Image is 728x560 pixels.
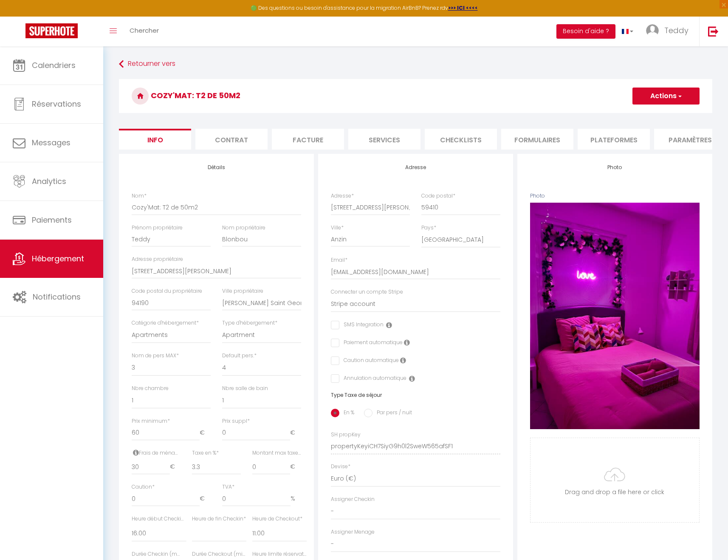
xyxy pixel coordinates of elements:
label: Ville [331,224,344,232]
label: Code postal [421,192,455,200]
h3: Cozy'Mat: T2 de 50m2 [119,79,712,113]
span: Réservations [32,99,81,109]
span: € [170,459,181,475]
label: SH propKey [331,431,361,439]
span: Teddy [664,25,688,36]
label: Ville propriétaire [222,287,263,295]
label: Pays [421,224,436,232]
a: ... Teddy [640,17,699,46]
i: Frais de ménage [133,449,139,456]
label: Heure de fin Checkin [192,515,246,523]
span: € [200,491,211,506]
button: Actions [632,88,700,105]
span: Calendriers [32,60,76,71]
li: Checklists [425,129,497,150]
h4: Détails [132,164,301,170]
label: Caution [132,483,155,491]
label: Montant max taxe séjour [252,449,301,457]
a: >>> ICI <<<< [448,4,478,11]
label: Nom propriétaire [222,224,265,232]
label: En % [339,409,354,418]
li: Formulaires [501,129,573,150]
label: Default pers. [222,352,257,360]
label: Paiement automatique [339,339,403,348]
img: ... [646,24,659,37]
input: Montant max taxe séjour [252,459,290,475]
label: Durée Checkin (min) [132,550,181,558]
label: Heure de Checkout [252,515,302,523]
li: Facture [272,129,344,150]
label: Durée Checkout (min) [192,550,247,558]
label: Prénom propriétaire [132,224,183,232]
label: Code postal du propriétaire [132,287,202,295]
span: Messages [32,137,71,148]
span: Notifications [33,291,81,302]
label: Nom [132,192,147,200]
span: € [290,425,301,441]
li: Plateformes [578,129,650,150]
h4: Photo [530,164,700,170]
label: Photo [530,192,545,200]
span: Chercher [130,26,159,35]
span: Paiements [32,215,72,225]
label: Connecter un compte Stripe [331,288,403,296]
label: Catégorie d'hébergement [132,319,199,327]
li: Paramètres [654,129,726,150]
label: Devise [331,463,350,471]
label: Frais de ménage [132,449,181,457]
a: Chercher [123,17,165,46]
button: Besoin d'aide ? [556,24,615,39]
label: Adresse propriétaire [132,255,183,263]
span: Analytics [32,176,66,187]
label: Prix minimum [132,417,170,425]
label: Prix suppl [222,417,250,425]
label: Par pers / nuit [372,409,412,418]
label: Nom de pers MAX [132,352,179,360]
label: Caution automatique [339,356,399,366]
label: Email [331,256,347,264]
label: Heure début Checkin [132,515,186,523]
img: Super Booking [25,23,78,38]
label: Nbre salle de bain [222,385,268,393]
label: TVA [222,483,234,491]
label: Assigner Menage [331,528,375,536]
li: Contrat [195,129,268,150]
li: Info [119,129,191,150]
span: Hébergement [32,253,84,264]
li: Services [348,129,420,150]
h4: Adresse [331,164,500,170]
label: Heure limite réservation [252,550,307,558]
img: logout [708,26,719,37]
label: Type d'hébergement [222,319,277,327]
label: Adresse [331,192,354,200]
a: Retourner vers [119,57,712,72]
label: Assigner Checkin [331,495,375,503]
span: % [291,491,301,506]
span: € [200,425,211,441]
input: Taxe en % [192,459,241,475]
h6: Type Taxe de séjour [331,392,500,398]
span: € [290,459,301,475]
label: Nbre chambre [132,385,169,393]
label: Taxe en % [192,449,219,457]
